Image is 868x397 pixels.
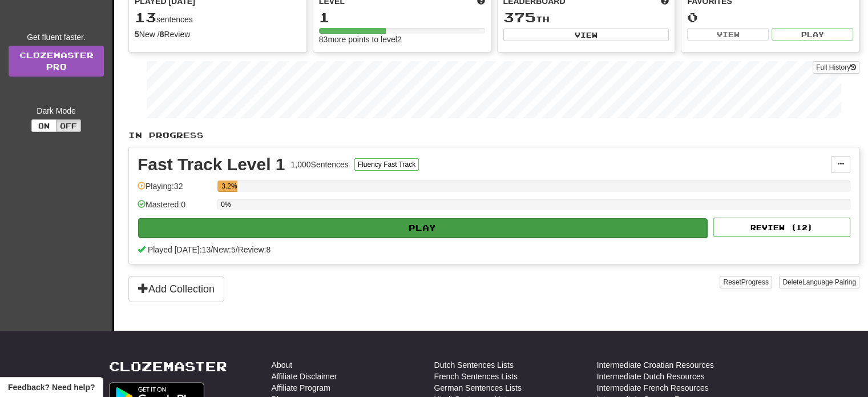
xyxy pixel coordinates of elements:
a: French Sentences Lists [434,371,518,382]
div: 1,000 Sentences [291,159,349,170]
button: Review (12) [713,218,850,237]
div: Playing: 32 [138,181,212,199]
button: View [687,28,769,41]
span: Review: 8 [238,245,271,254]
p: In Progress [128,130,859,141]
div: sentences [135,10,301,25]
a: Dutch Sentences Lists [434,359,514,371]
div: Dark Mode [9,105,104,117]
a: About [272,359,293,371]
button: Fluency Fast Track [354,158,419,171]
a: Affiliate Disclaimer [272,371,337,382]
div: 1 [319,10,485,25]
button: Off [56,119,81,132]
span: / [236,245,238,254]
span: Language Pairing [802,278,856,286]
a: Intermediate Dutch Resources [597,371,705,382]
a: Intermediate Croatian Resources [597,359,714,371]
a: Affiliate Program [272,382,330,394]
a: Clozemaster [109,359,227,374]
button: On [31,119,56,132]
button: DeleteLanguage Pairing [779,276,859,288]
button: ResetProgress [720,276,772,288]
button: View [503,29,669,41]
div: Mastered: 0 [138,199,212,218]
span: Open feedback widget [8,382,95,393]
button: Play [772,28,853,41]
div: Fast Track Level 1 [138,156,285,173]
button: Add Collection [128,276,224,302]
span: Progress [741,278,769,286]
a: ClozemasterPro [9,46,104,77]
span: 375 [503,9,536,25]
div: 0 [687,10,853,25]
span: / [211,245,213,254]
div: 3.2% [221,181,237,192]
div: New / Review [135,29,301,40]
span: 13 [135,9,156,25]
strong: 5 [135,30,139,39]
span: Played [DATE]: 13 [148,245,211,254]
button: Play [138,218,707,238]
button: Full History [813,61,859,74]
div: 83 more points to level 2 [319,34,485,45]
a: German Sentences Lists [434,382,522,394]
a: Intermediate French Resources [597,382,709,394]
strong: 8 [160,30,164,39]
div: th [503,10,669,25]
div: Get fluent faster. [9,31,104,43]
span: New: 5 [213,245,236,254]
